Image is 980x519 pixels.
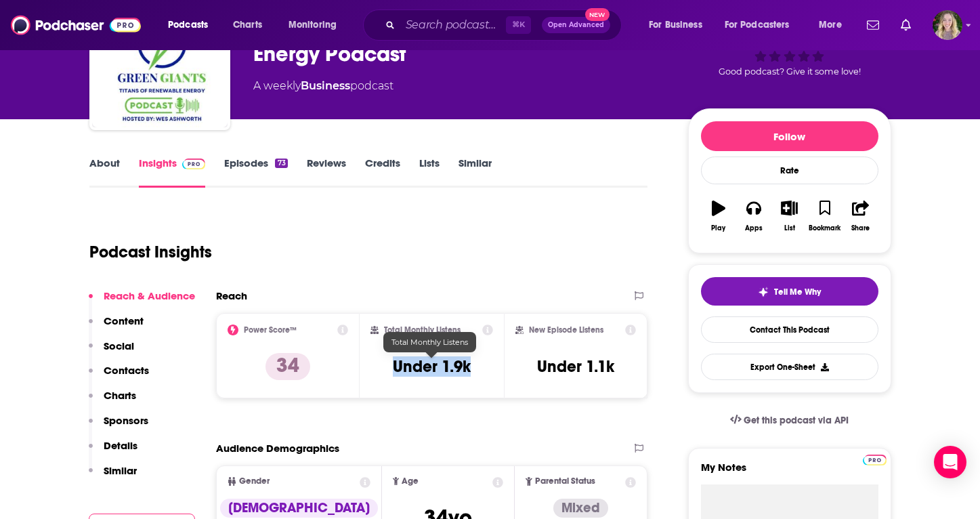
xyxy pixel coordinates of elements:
[933,10,962,40] img: User Profile
[784,224,795,232] div: List
[365,157,400,188] a: Credits
[701,277,878,306] button: tell me why sparkleTell Me Why
[506,16,531,34] span: ⌘ K
[774,287,821,297] span: Tell Me Why
[548,22,604,28] span: Open Advanced
[736,192,771,241] button: Apps
[239,477,270,486] span: Gender
[553,499,608,518] div: Mixed
[419,157,440,188] a: Lists
[807,192,843,241] button: Bookmark
[400,14,506,36] input: Search podcasts, credits, & more...
[104,339,134,352] p: Social
[861,14,885,37] a: Show notifications dropdown
[537,356,614,377] h3: Under 1.1k
[104,389,136,402] p: Charts
[639,14,719,36] button: open menu
[851,224,870,232] div: Share
[819,16,842,35] span: More
[843,192,878,241] button: Share
[895,14,916,37] a: Show notifications dropdown
[459,157,492,188] a: Similar
[89,289,195,314] button: Reach & Audience
[719,404,860,437] a: Get this podcast via API
[104,464,137,477] p: Similar
[649,16,702,35] span: For Business
[89,389,136,414] button: Charts
[716,14,809,36] button: open menu
[744,415,849,426] span: Get this podcast via API
[244,325,297,335] h2: Power Score™
[307,157,346,188] a: Reviews
[701,157,878,184] div: Rate
[89,314,144,339] button: Content
[89,439,137,464] button: Details
[275,159,287,168] div: 73
[11,12,141,38] img: Podchaser - Follow, Share and Rate Podcasts
[745,224,763,232] div: Apps
[391,337,468,347] span: Total Monthly Listens
[933,10,962,40] span: Logged in as lauren19365
[279,14,354,36] button: open menu
[934,446,966,478] div: Open Intercom Messenger
[224,157,287,188] a: Episodes73
[139,157,206,188] a: InsightsPodchaser Pro
[89,339,134,365] button: Social
[402,477,419,486] span: Age
[542,17,610,33] button: Open AdvancedNew
[216,289,247,302] h2: Reach
[585,8,610,21] span: New
[701,316,878,343] a: Contact This Podcast
[771,192,807,241] button: List
[711,224,725,232] div: Play
[289,16,337,35] span: Monitoring
[265,353,310,380] p: 34
[933,10,962,40] button: Show profile menu
[701,461,878,484] label: My Notes
[233,16,262,35] span: Charts
[719,66,861,77] span: Good podcast? Give it some love!
[529,325,603,335] h2: New Episode Listens
[89,364,149,389] button: Contacts
[301,79,350,92] a: Business
[535,477,595,486] span: Parental Status
[384,325,461,335] h2: Total Monthly Listens
[809,224,840,232] div: Bookmark
[104,414,148,427] p: Sponsors
[701,354,878,380] button: Export One-Sheet
[253,78,393,94] div: A weekly podcast
[376,9,635,41] div: Search podcasts, credits, & more...
[104,289,195,302] p: Reach & Audience
[216,442,339,455] h2: Audience Demographics
[104,439,137,452] p: Details
[863,455,887,465] img: Podchaser Pro
[701,192,736,241] button: Play
[104,364,149,377] p: Contacts
[758,287,769,297] img: tell me why sparkle
[809,14,859,36] button: open menu
[725,16,790,35] span: For Podcasters
[863,453,887,465] a: Pro website
[168,16,208,35] span: Podcasts
[393,356,471,377] h3: Under 1.9k
[89,157,120,188] a: About
[104,314,144,327] p: Content
[182,159,206,169] img: Podchaser Pro
[158,14,226,36] button: open menu
[89,242,212,262] h1: Podcast Insights
[701,121,878,151] button: Follow
[220,499,378,518] div: [DEMOGRAPHIC_DATA]
[89,414,148,439] button: Sponsors
[224,14,270,36] a: Charts
[89,464,137,489] button: Similar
